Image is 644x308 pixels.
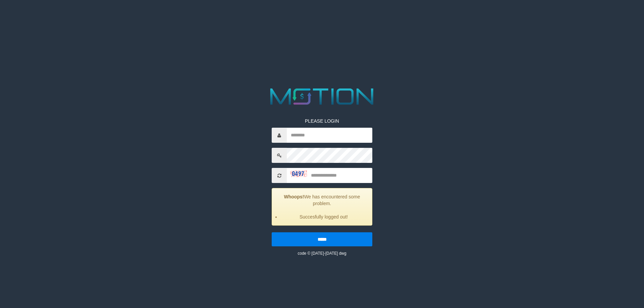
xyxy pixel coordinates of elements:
[280,213,367,220] li: Succesfully logged out!
[272,118,372,124] p: PLEASE LOGIN
[298,251,346,256] small: code © [DATE]-[DATE] dwg
[290,170,307,177] img: captcha
[284,194,304,199] strong: Whoops!
[266,85,378,108] img: MOTION_logo.png
[272,188,372,226] div: We has encountered some problem.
